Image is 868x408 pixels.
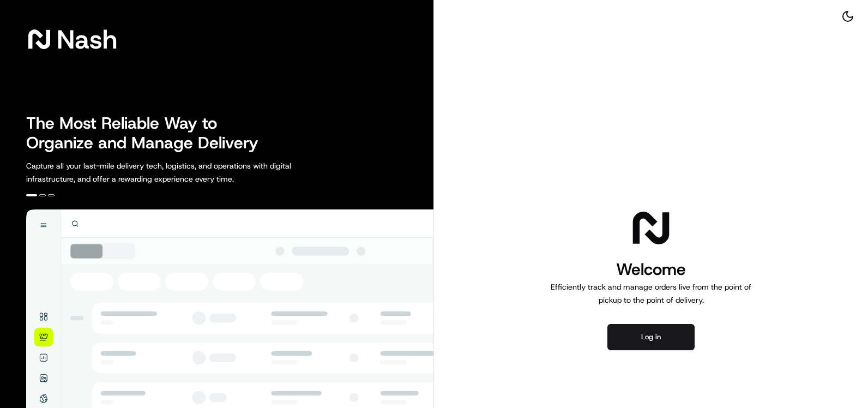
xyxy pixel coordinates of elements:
[546,259,756,280] h1: Welcome
[26,159,340,185] p: Capture all your last-mile delivery tech, logistics, and operations with digital infrastructure, ...
[546,280,756,307] p: Efficiently track and manage orders live from the point of pickup to the point of delivery.
[26,113,270,153] h2: The Most Reliable Way to Organize and Manage Delivery
[607,324,695,350] button: Log in
[57,28,117,50] span: Nash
